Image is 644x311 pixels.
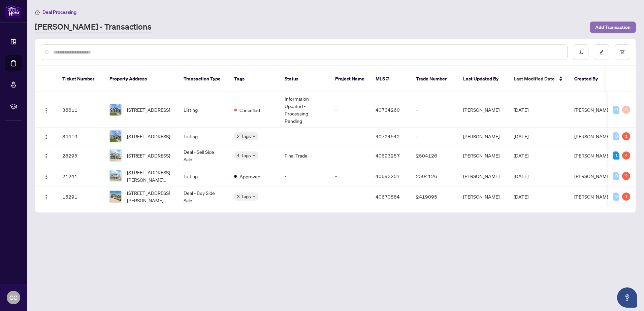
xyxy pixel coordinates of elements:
span: [PERSON_NAME] [574,173,611,179]
span: Approved [239,173,260,180]
th: Status [279,66,330,92]
span: 40670884 [376,194,400,200]
td: - [330,186,370,207]
td: [PERSON_NAME] [458,166,508,186]
td: Listing [178,166,229,186]
td: [PERSON_NAME] [458,128,508,145]
td: Listing [178,92,229,128]
td: 2504126 [411,166,458,186]
th: Property Address [104,66,178,92]
span: Add Transaction [595,22,631,33]
button: Logo [41,171,52,181]
span: down [252,195,256,198]
td: [PERSON_NAME] [458,92,508,128]
td: - [279,128,330,145]
img: Logo [43,153,49,159]
button: Open asap [617,287,637,308]
span: home [35,10,40,14]
div: 0 [613,132,619,140]
td: 34419 [57,128,104,145]
span: down [252,154,256,157]
th: Last Modified Date [508,66,569,92]
span: [STREET_ADDRESS][PERSON_NAME][PERSON_NAME] [127,169,173,183]
td: 36611 [57,92,104,128]
button: edit [594,44,609,60]
button: Logo [41,191,52,202]
span: [STREET_ADDRESS] [127,152,170,159]
span: [PERSON_NAME] [574,107,611,113]
span: edit [599,50,604,55]
span: [PERSON_NAME] [574,133,611,139]
td: 2504126 [411,145,458,166]
td: [PERSON_NAME] [458,145,508,166]
th: MLS # [370,66,411,92]
span: [PERSON_NAME] [574,194,611,200]
div: 0 [613,172,619,180]
span: [PERSON_NAME] [574,152,611,159]
div: 1 [613,151,619,160]
img: Logo [43,195,49,200]
th: Last Updated By [458,66,508,92]
img: Logo [43,108,49,113]
td: - [330,92,370,128]
th: Trade Number [411,66,458,92]
th: Transaction Type [178,66,229,92]
div: 0 [622,106,630,114]
span: download [578,50,583,55]
td: - [279,166,330,186]
img: thumbnail-img [110,131,121,142]
div: 2 [622,172,630,180]
th: Ticket Number [57,66,104,92]
div: 0 [613,106,619,114]
span: down [252,135,256,138]
span: Last Modified Date [514,75,555,82]
span: [DATE] [514,107,528,113]
div: 4 [622,151,630,160]
td: - [411,128,458,145]
button: Logo [41,131,52,142]
img: thumbnail-img [110,150,121,161]
td: 21241 [57,166,104,186]
span: 40734260 [376,107,400,113]
div: 1 [622,193,630,201]
td: 2419095 [411,186,458,207]
img: Logo [43,134,49,140]
td: Final Trade [279,145,330,166]
td: - [330,145,370,166]
img: logo [5,5,22,18]
td: Deal - Sell Side Sale [178,145,229,166]
td: 15291 [57,186,104,207]
th: Created By [569,66,609,92]
th: Tags [229,66,279,92]
td: Listing [178,128,229,145]
span: Cancelled [239,106,260,114]
img: thumbnail-img [110,191,121,202]
span: 4 Tags [237,151,251,159]
td: Information Updated - Processing Pending [279,92,330,128]
span: filter [620,50,625,55]
a: [PERSON_NAME] - Transactions [35,21,152,33]
td: Deal - Buy Side Sale [178,186,229,207]
th: Project Name [330,66,370,92]
span: CC [9,293,18,302]
td: [PERSON_NAME] [458,186,508,207]
td: - [330,166,370,186]
span: 2 Tags [237,132,251,140]
img: thumbnail-img [110,104,121,115]
button: filter [615,44,630,60]
span: [STREET_ADDRESS] [127,133,170,140]
button: Logo [41,104,52,115]
button: download [573,44,588,60]
span: [DATE] [514,194,528,200]
img: Logo [43,174,49,179]
span: 40693257 [376,173,400,179]
span: 40724542 [376,133,400,139]
td: - [330,128,370,145]
span: [DATE] [514,152,528,159]
span: 3 Tags [237,193,251,200]
td: 28295 [57,145,104,166]
td: - [279,186,330,207]
span: [DATE] [514,133,528,139]
span: Deal Processing [42,9,76,15]
span: [STREET_ADDRESS] [127,106,170,113]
